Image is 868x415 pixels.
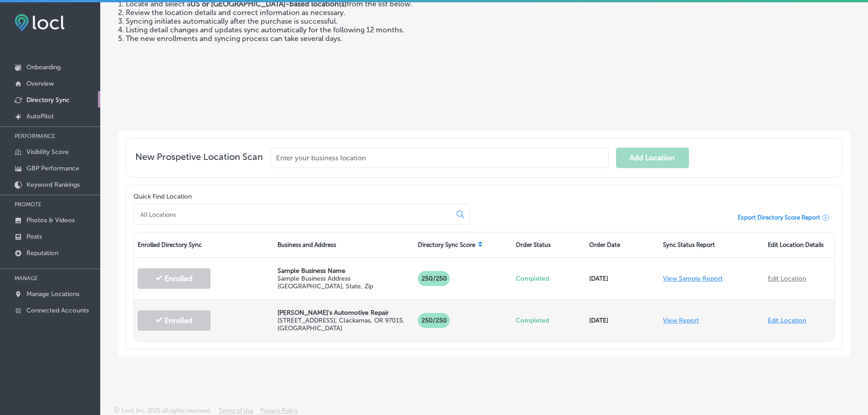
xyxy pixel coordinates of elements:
[26,249,58,257] p: Reputation
[126,17,553,26] li: Syncing initiates automatically after the purchase is successful.
[418,271,450,286] p: 250/250
[122,407,211,414] p: Locl, Inc. 2025 all rights reserved.
[270,148,609,168] input: Enter your business location
[277,267,410,275] p: Sample Business Name
[414,232,512,257] div: Directory Sync Score
[764,232,834,257] div: Edit Location Details
[663,275,723,282] a: View Sample Report
[126,34,553,43] li: The new enrollments and syncing process can take several days.
[738,214,820,221] span: Export Directory Score Report
[586,232,659,257] div: Order Date
[26,181,80,189] p: Keyword Rankings
[138,268,211,289] button: Enrolled
[516,275,582,282] p: Completed
[277,309,410,317] p: [PERSON_NAME]'s Automotive Repair
[768,317,806,324] a: Edit Location
[138,310,211,331] button: Enrolled
[26,307,89,314] p: Connected Accounts
[586,307,659,333] div: [DATE]
[26,96,70,104] p: Directory Sync
[134,232,274,257] div: Enrolled Directory Sync
[277,282,410,290] p: [GEOGRAPHIC_DATA], State, Zip
[26,164,79,172] p: GBP Performance
[26,216,75,224] p: Photos & Videos
[616,148,689,168] button: Add Location
[26,233,42,241] p: Posts
[516,317,582,324] p: Completed
[26,80,54,87] p: Overview
[586,266,659,292] div: [DATE]
[274,232,414,257] div: Business and Address
[26,148,69,156] p: Visibility Score
[277,317,410,332] p: [STREET_ADDRESS] , Clackamas, OR 97015, [GEOGRAPHIC_DATA]
[418,313,450,328] p: 250 /250
[134,193,192,200] label: Quick Find Location
[277,275,410,282] p: Sample Business Address
[659,232,765,257] div: Sync Status Report
[135,151,263,168] span: New Prospetive Location Scan
[26,113,54,120] p: AutoPilot
[15,14,65,31] img: fda3e92497d09a02dc62c9cd864e3231.png
[26,290,79,298] p: Manage Locations
[126,8,553,17] li: Review the location details and correct information as necessary.
[126,26,553,34] li: Listing detail changes and updates sync automatically for the following 12 months.
[139,210,449,219] input: All Locations
[768,275,806,282] a: Edit Location
[26,63,61,71] p: Onboarding
[663,317,699,324] a: View Report
[512,232,586,257] div: Order Status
